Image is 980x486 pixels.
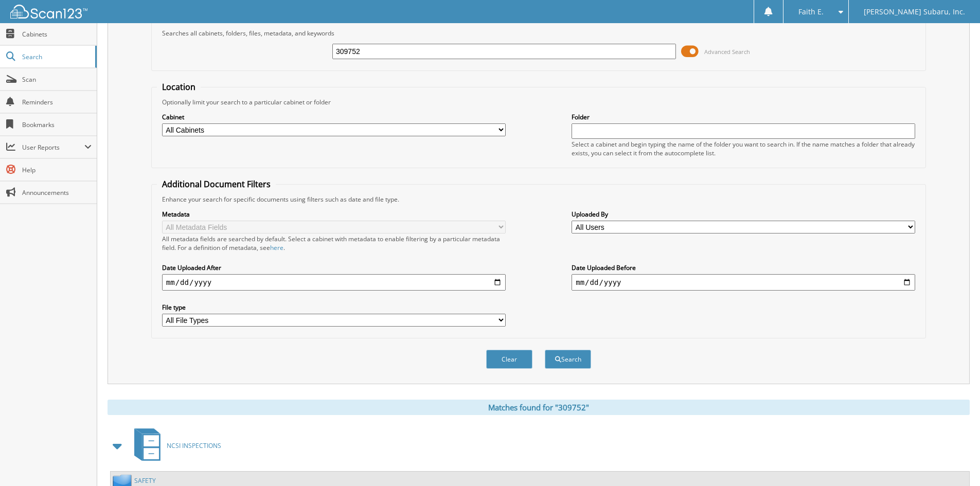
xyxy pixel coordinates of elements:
[157,178,276,190] legend: Additional Document Filters
[270,243,283,252] a: here
[572,113,915,121] label: Folder
[22,30,92,39] span: Cabinets
[157,29,920,38] div: Searches all cabinets, folders, files, metadata, and keywords
[162,303,506,312] label: File type
[572,263,915,272] label: Date Uploaded Before
[134,476,156,485] a: SAFETY
[486,350,532,369] button: Clear
[22,98,92,106] span: Reminders
[128,425,221,466] a: NCSI INSPECTIONS
[22,52,90,61] span: Search
[864,9,965,15] span: [PERSON_NAME] Subaru, Inc.
[157,195,920,204] div: Enhance your search for specific documents using filters such as date and file type.
[108,400,970,415] div: Matches found for "309752"
[22,75,92,84] span: Scan
[798,9,824,15] span: Faith E.
[167,441,221,450] span: NCSI INSPECTIONS
[162,263,506,272] label: Date Uploaded After
[162,210,506,219] label: Metadata
[572,274,915,291] input: end
[545,350,591,369] button: Search
[22,120,92,129] span: Bookmarks
[572,210,915,219] label: Uploaded By
[22,188,92,197] span: Announcements
[162,274,506,291] input: start
[162,113,506,121] label: Cabinet
[10,5,87,19] img: scan123-logo-white.svg
[704,48,750,56] span: Advanced Search
[157,98,920,106] div: Optionally limit your search to a particular cabinet or folder
[157,81,201,93] legend: Location
[162,235,506,252] div: All metadata fields are searched by default. Select a cabinet with metadata to enable filtering b...
[572,140,915,157] div: Select a cabinet and begin typing the name of the folder you want to search in. If the name match...
[22,166,92,174] span: Help
[22,143,84,152] span: User Reports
